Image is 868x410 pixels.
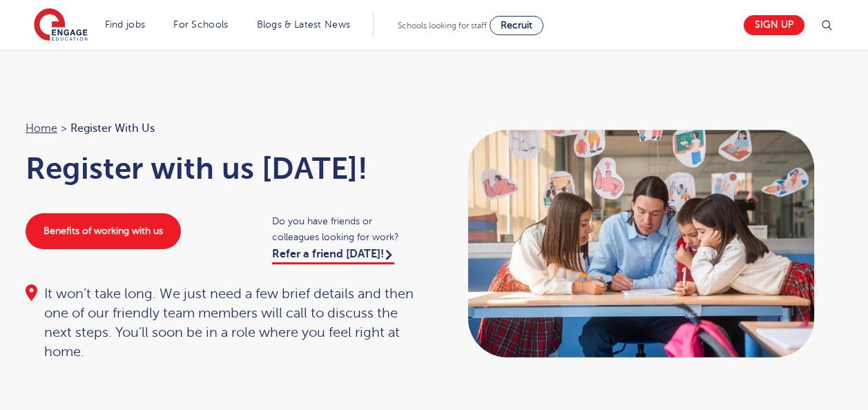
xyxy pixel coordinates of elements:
[490,16,543,35] a: Recruit
[26,119,421,137] nav: breadcrumb
[105,19,146,30] a: Find jobs
[26,122,57,135] a: Home
[26,213,181,249] a: Benefits of working with us
[272,213,421,245] span: Do you have friends or colleagues looking for work?
[398,21,487,30] span: Schools looking for staff
[744,15,804,35] a: Sign up
[26,284,421,362] div: It won’t take long. We just need a few brief details and then one of our friendly team members wi...
[257,19,351,30] a: Blogs & Latest News
[34,8,88,43] img: Engage Education
[26,151,421,186] h1: Register with us [DATE]!
[501,20,532,30] span: Recruit
[272,248,394,264] a: Refer a friend [DATE]!
[61,122,67,135] span: >
[173,19,228,30] a: For Schools
[70,119,155,137] span: Register with us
